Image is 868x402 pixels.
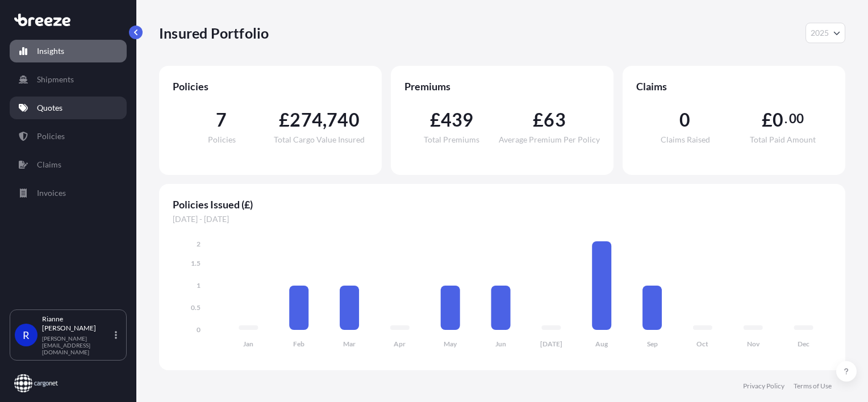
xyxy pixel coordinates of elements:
[293,340,304,348] tspan: Feb
[42,315,112,333] p: Rianne [PERSON_NAME]
[14,374,58,392] img: organization-logo
[743,382,784,391] a: Privacy Policy
[10,153,127,176] a: Claims
[544,111,565,129] span: 63
[696,340,708,348] tspan: Oct
[595,340,608,348] tspan: Aug
[10,182,127,204] a: Invoices
[10,97,127,119] a: Quotes
[10,125,127,148] a: Policies
[540,340,562,348] tspan: [DATE]
[191,303,201,312] tspan: 0.5
[798,340,809,348] tspan: Dec
[173,198,832,211] span: Policies Issued (£)
[533,111,544,129] span: £
[37,45,64,57] p: Insights
[191,259,201,267] tspan: 1.5
[243,340,253,348] tspan: Jan
[441,111,474,129] span: 439
[773,111,783,129] span: 0
[10,40,127,62] a: Insights
[444,340,457,348] tspan: May
[216,111,227,129] span: 7
[37,74,74,85] p: Shipments
[197,325,201,334] tspan: 0
[499,136,600,144] span: Average Premium Per Policy
[495,340,506,348] tspan: Jun
[37,159,61,170] p: Claims
[274,136,365,144] span: Total Cargo Value Insured
[394,340,406,348] tspan: Apr
[37,102,62,114] p: Quotes
[42,335,112,355] p: [PERSON_NAME][EMAIL_ADDRESS][DOMAIN_NAME]
[327,111,360,129] span: 740
[404,79,600,93] span: Premiums
[37,131,65,142] p: Policies
[679,111,690,129] span: 0
[197,281,201,290] tspan: 1
[789,114,804,123] span: 00
[159,24,269,42] p: Insured Portfolio
[750,136,816,144] span: Total Paid Amount
[636,79,832,93] span: Claims
[290,111,323,129] span: 274
[279,111,290,129] span: £
[323,111,327,129] span: ,
[806,23,845,43] button: Year Selector
[661,136,710,144] span: Claims Raised
[784,114,787,123] span: .
[173,213,832,225] span: [DATE] - [DATE]
[197,240,201,248] tspan: 2
[424,136,479,144] span: Total Premiums
[37,187,66,199] p: Invoices
[647,340,658,348] tspan: Sep
[794,382,832,391] a: Terms of Use
[811,27,829,39] span: 2025
[762,111,773,129] span: £
[430,111,441,129] span: £
[747,340,760,348] tspan: Nov
[10,68,127,91] a: Shipments
[343,340,356,348] tspan: Mar
[173,79,368,93] span: Policies
[208,136,236,144] span: Policies
[23,329,30,341] span: R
